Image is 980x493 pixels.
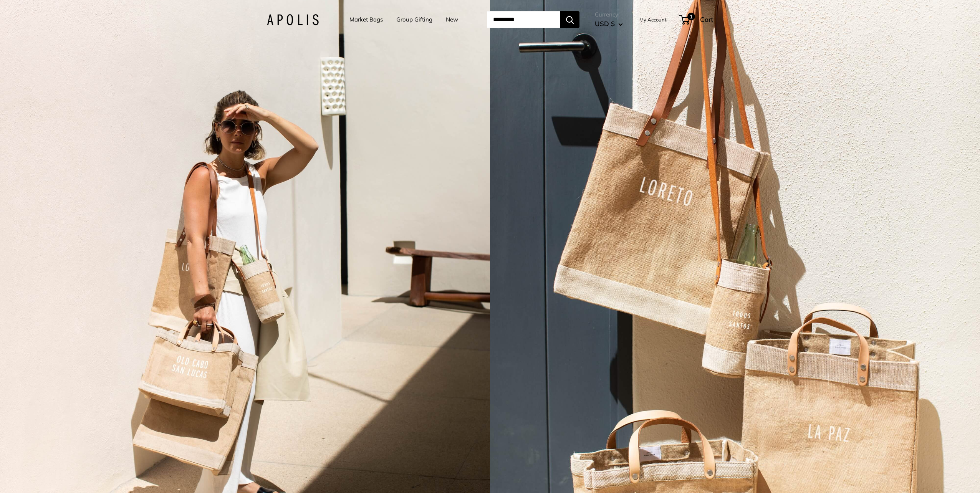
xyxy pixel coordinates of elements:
span: 1 [687,13,695,20]
a: New [446,14,458,25]
button: Search [560,11,579,28]
span: Currency [595,9,623,20]
input: Search... [487,11,560,28]
img: Apolis [267,14,319,25]
span: Cart [700,15,713,23]
a: Market Bags [349,14,383,25]
button: USD $ [595,18,623,30]
span: USD $ [595,20,615,28]
a: 1 Cart [680,13,713,26]
a: My Account [639,15,667,24]
a: Group Gifting [396,14,432,25]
